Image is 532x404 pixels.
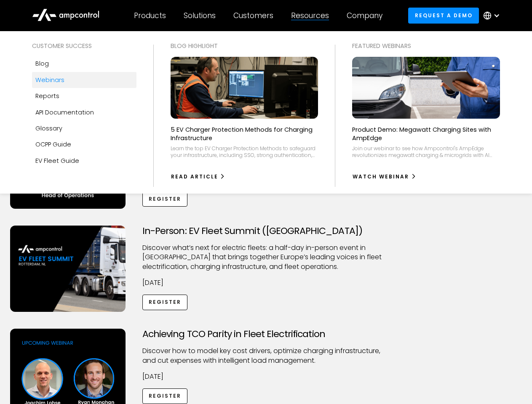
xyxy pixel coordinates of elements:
div: Reports [35,91,59,101]
h3: In-Person: EV Fleet Summit ([GEOGRAPHIC_DATA]) [142,226,390,237]
div: Company [347,11,382,20]
p: 5 EV Charger Protection Methods for Charging Infrastructure [171,125,318,142]
a: API Documentation [32,104,136,120]
a: Read Article [171,170,226,183]
div: API Documentation [35,108,94,117]
div: Blog [35,59,49,68]
p: Product Demo: Megawatt Charging Sites with AmpEdge [352,125,500,142]
div: Customer success [32,41,136,50]
a: Request a demo [408,8,479,23]
a: watch webinar [352,170,417,183]
div: Learn the top EV Charger Protection Methods to safeguard your infrastructure, including SSO, stro... [171,145,318,158]
div: Customers [233,11,273,20]
h3: Achieving TCO Parity in Fleet Electrification [142,329,390,340]
a: Register [142,388,188,404]
div: Resources [291,11,329,20]
a: Reports [32,88,136,104]
div: watch webinar [353,173,409,181]
a: Register [142,191,188,207]
div: Products [134,11,166,20]
a: OCPP Guide [32,136,136,152]
div: Join our webinar to see how Ampcontrol's AmpEdge revolutionizes megawatt charging & microgrids wi... [352,145,500,158]
div: Read Article [171,173,218,181]
div: Solutions [184,11,216,20]
p: Discover how to model key cost drivers, optimize charging infrastructure, and cut expenses with i... [142,346,390,365]
a: Blog [32,56,136,72]
div: Featured webinars [352,41,500,50]
div: OCPP Guide [35,140,71,149]
div: EV Fleet Guide [35,156,79,165]
p: [DATE] [142,372,390,381]
a: Register [142,295,188,310]
p: [DATE] [142,278,390,287]
p: ​Discover what’s next for electric fleets: a half-day in-person event in [GEOGRAPHIC_DATA] that b... [142,243,390,271]
a: Glossary [32,120,136,136]
div: Webinars [35,75,64,85]
div: Glossary [35,124,62,133]
a: Webinars [32,72,136,88]
div: Blog Highlight [171,41,318,50]
a: EV Fleet Guide [32,153,136,169]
